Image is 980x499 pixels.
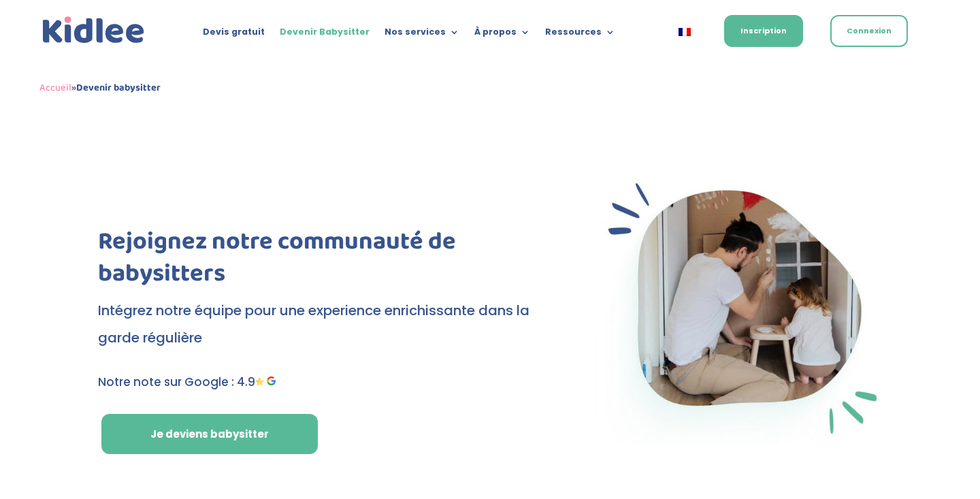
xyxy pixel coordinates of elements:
[724,15,803,47] a: Inscription
[679,28,691,36] img: Français
[545,27,615,42] a: Ressources
[280,27,370,42] a: Devenir Babysitter
[98,301,529,347] span: Intégrez notre équipe pour une experience enrichissante dans la garde régulière
[39,14,148,47] a: Kidlee Logo
[474,27,530,42] a: À propos
[39,80,161,96] span: »
[98,222,456,293] span: Rejoignez notre communauté de babysitters
[98,372,551,392] p: Notre note sur Google : 4.9
[830,15,908,47] a: Connexion
[385,27,459,42] a: Nos services
[76,80,161,96] strong: Devenir babysitter
[39,80,71,96] a: Accueil
[203,27,265,42] a: Devis gratuit
[594,172,882,445] img: Babysitter
[101,414,318,455] a: Je deviens babysitter
[39,14,148,47] img: logo_kidlee_bleu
